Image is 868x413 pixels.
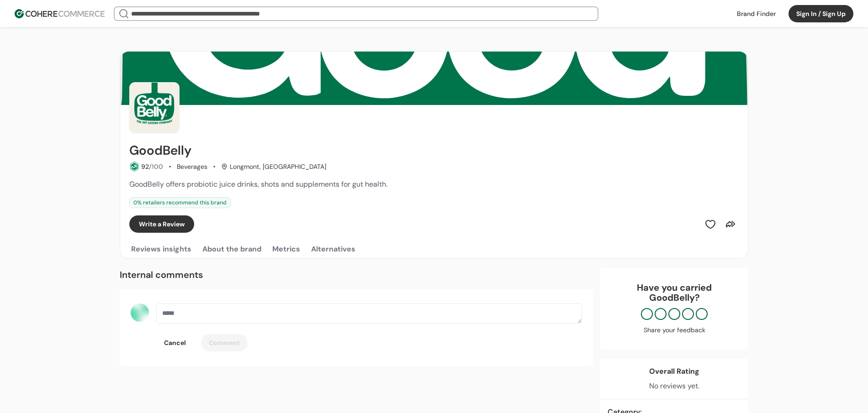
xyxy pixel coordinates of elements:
button: Write a Review [129,215,194,233]
div: 0 % retailers recommend this brand [129,197,231,208]
div: Longmont, [GEOGRAPHIC_DATA] [221,162,326,172]
button: Metrics [270,240,302,258]
span: /100 [149,162,163,171]
div: Share your feedback [609,325,739,335]
button: Comment [201,334,248,351]
button: Reviews insights [129,240,193,258]
button: About the brand [201,240,263,258]
span: GoodBelly offers probiotic juice drinks, shots and supplements for gut health. [129,179,387,189]
button: Alternatives [309,240,357,258]
img: Brand Photo [129,82,180,132]
div: Overall Rating [649,366,699,377]
img: Cohere Logo [15,9,105,18]
div: No reviews yet. [649,381,699,392]
span: 92 [141,162,149,171]
button: Sign In / Sign Up [789,5,853,22]
div: Have you carried [609,282,739,303]
button: Cancel [156,334,194,351]
div: Internal comments [120,268,593,282]
div: Beverages [177,162,207,172]
h2: GoodBelly [129,143,191,158]
p: GoodBelly ? [609,293,739,303]
img: Brand cover image [120,52,748,105]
